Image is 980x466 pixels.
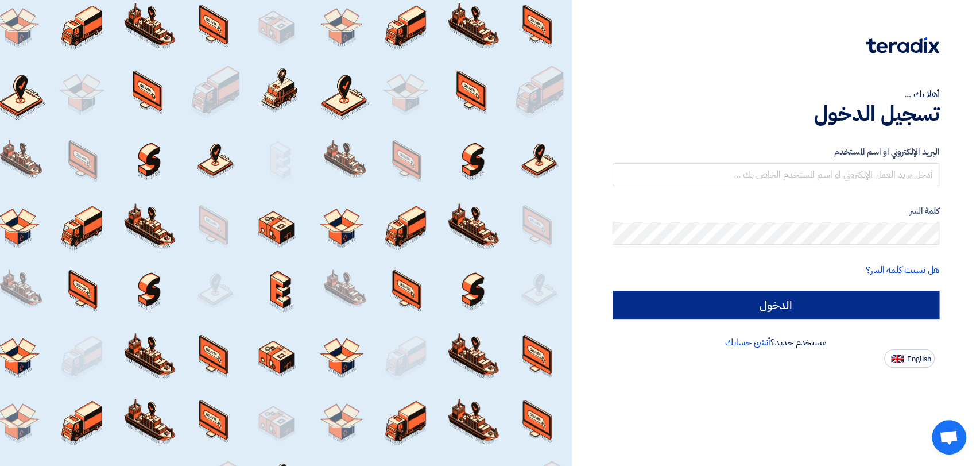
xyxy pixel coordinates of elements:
input: الدخول [613,291,939,319]
a: أنشئ حسابك [725,336,770,349]
input: أدخل بريد العمل الإلكتروني او اسم المستخدم الخاص بك ... [613,163,939,186]
button: English [884,349,935,368]
a: Open chat [932,420,966,455]
img: en-US.png [891,355,904,363]
label: البريد الإلكتروني او اسم المستخدم [613,145,939,159]
label: كلمة السر [613,205,939,218]
img: Teradix logo [866,37,939,53]
a: هل نسيت كلمة السر؟ [866,263,939,277]
h1: تسجيل الدخول [613,101,939,126]
div: أهلا بك ... [613,87,939,101]
span: English [907,355,931,363]
div: مستخدم جديد؟ [613,336,939,349]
